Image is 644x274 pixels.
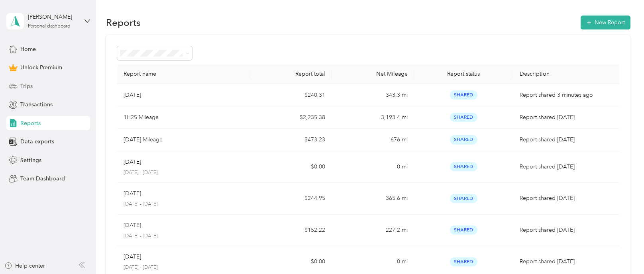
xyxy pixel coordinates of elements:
[20,82,33,90] span: Trips
[20,45,36,53] span: Home
[520,135,617,144] p: Report shared [DATE]
[28,24,71,29] div: Personal dashboard
[520,113,617,122] p: Report shared [DATE]
[124,221,141,230] p: [DATE]
[20,119,41,127] span: Reports
[117,64,249,84] th: Report name
[249,64,332,84] th: Report total
[4,262,45,270] button: Help center
[124,169,243,176] p: [DATE] - [DATE]
[20,63,62,72] span: Unlock Premium
[332,106,414,129] td: 3,193.4 mi
[520,194,617,203] p: Report shared [DATE]
[450,113,477,122] span: Shared
[450,162,477,171] span: Shared
[249,183,332,215] td: $244.95
[450,225,477,235] span: Shared
[124,252,141,261] p: [DATE]
[513,64,623,84] th: Description
[332,215,414,247] td: 227.2 mi
[249,106,332,129] td: $2,235.38
[450,90,477,100] span: Shared
[520,91,617,100] p: Report shared 3 minutes ago
[20,156,41,164] span: Settings
[124,135,163,144] p: [DATE] Mileage
[20,137,54,146] span: Data exports
[124,113,159,122] p: 1H25 Mileage
[249,84,332,106] td: $240.31
[249,129,332,151] td: $473.23
[124,189,141,198] p: [DATE]
[124,264,243,271] p: [DATE] - [DATE]
[581,16,630,29] button: New Report
[332,151,414,183] td: 0 mi
[520,162,617,171] p: Report shared [DATE]
[124,91,141,100] p: [DATE]
[124,158,141,166] p: [DATE]
[450,135,477,144] span: Shared
[124,233,243,240] p: [DATE] - [DATE]
[249,151,332,183] td: $0.00
[249,215,332,247] td: $152.22
[520,257,617,266] p: Report shared [DATE]
[332,84,414,106] td: 343.3 mi
[599,229,644,274] iframe: Everlance-gr Chat Button Frame
[332,64,414,84] th: Net Mileage
[20,100,53,109] span: Transactions
[420,70,507,77] div: Report status
[332,129,414,151] td: 676 mi
[124,201,243,208] p: [DATE] - [DATE]
[520,226,617,235] p: Report shared [DATE]
[28,13,78,21] div: [PERSON_NAME]
[20,174,65,183] span: Team Dashboard
[106,18,141,27] h1: Reports
[332,183,414,215] td: 365.6 mi
[450,194,477,203] span: Shared
[450,257,477,266] span: Shared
